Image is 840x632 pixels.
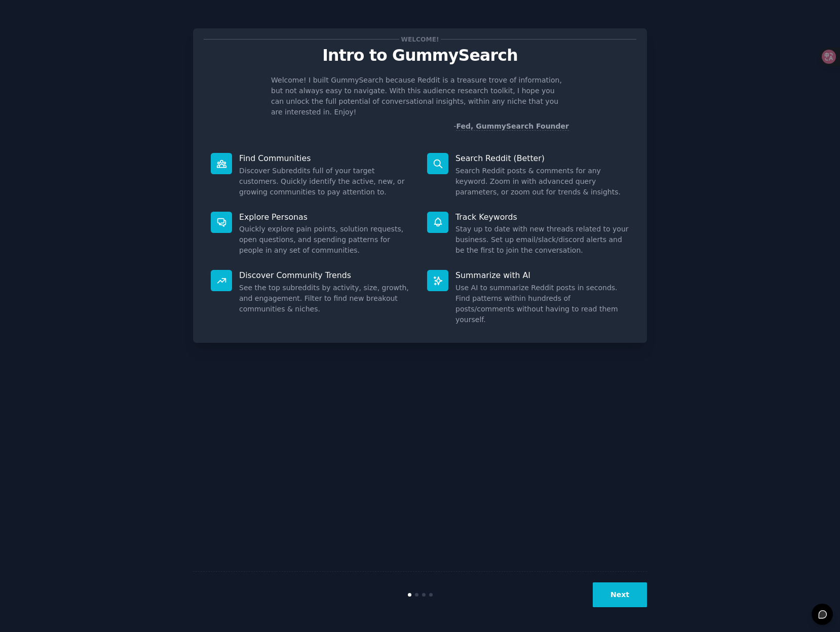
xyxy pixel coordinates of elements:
[455,212,629,222] p: Track Keywords
[455,166,629,197] dd: Search Reddit posts & comments for any keyword. Zoom in with advanced query parameters, or zoom o...
[239,270,413,281] p: Discover Community Trends
[399,34,441,45] span: Welcome!
[239,224,413,256] dd: Quickly explore pain points, solution requests, open questions, and spending patterns for people ...
[239,153,413,164] p: Find Communities
[271,75,569,117] p: Welcome! I built GummySearch because Reddit is a treasure trove of information, but not always ea...
[453,121,569,132] div: -
[456,122,569,131] a: Fed, GummySearch Founder
[455,283,629,325] dd: Use AI to summarize Reddit posts in seconds. Find patterns within hundreds of posts/comments with...
[455,224,629,256] dd: Stay up to date with new threads related to your business. Set up email/slack/discord alerts and ...
[204,47,636,64] p: Intro to GummySearch
[239,166,413,197] dd: Discover Subreddits full of your target customers. Quickly identify the active, new, or growing c...
[239,212,413,222] p: Explore Personas
[593,582,647,607] button: Next
[239,283,413,314] dd: See the top subreddits by activity, size, growth, and engagement. Filter to find new breakout com...
[455,270,629,281] p: Summarize with AI
[455,153,629,164] p: Search Reddit (Better)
